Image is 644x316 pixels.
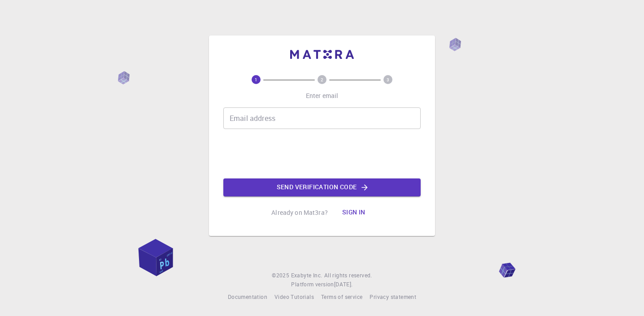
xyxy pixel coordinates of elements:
p: Already on Mat3ra? [271,208,328,217]
span: Platform version [291,280,334,289]
text: 1 [255,76,257,83]
text: 3 [387,76,389,83]
span: Terms of service [321,293,362,300]
span: Exabyte Inc. [291,271,322,279]
a: Video Tutorials [274,293,314,302]
span: Privacy statement [370,293,416,300]
a: Exabyte Inc. [291,271,322,280]
span: © 2025 [272,271,291,280]
a: [DATE]. [334,280,353,289]
a: Privacy statement [370,293,416,302]
button: Send verification code [223,178,421,196]
span: Video Tutorials [274,293,314,300]
iframe: reCAPTCHA [254,136,390,171]
text: 2 [321,76,323,83]
a: Documentation [228,293,267,302]
button: Sign in [335,204,373,222]
span: All rights reserved. [324,271,372,280]
span: Documentation [228,293,267,300]
p: Enter email [306,91,339,100]
span: [DATE] . [334,280,353,288]
a: Terms of service [321,293,362,302]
